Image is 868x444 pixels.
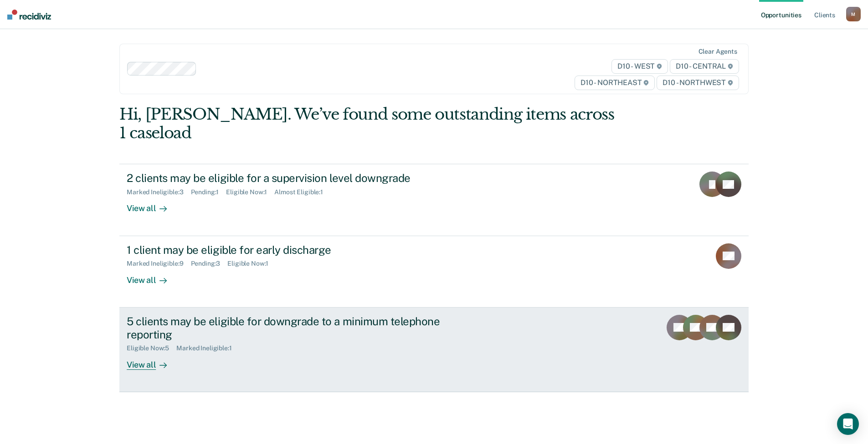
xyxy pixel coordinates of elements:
[227,260,276,267] div: Eligible Now : 1
[119,105,623,142] div: Hi, [PERSON_NAME]. We’ve found some outstanding items across 1 caseload
[119,236,749,308] a: 1 client may be eligible for early dischargeMarked Ineligible:9Pending:3Eligible Now:1View all
[127,196,178,214] div: View all
[670,59,739,74] span: D10 - CENTRAL
[127,172,447,185] div: 2 clients may be eligible for a supervision level downgrade
[127,315,447,341] div: 5 clients may be eligible for downgrade to a minimum telephone reporting
[846,7,861,21] button: M
[127,188,190,196] div: Marked Ineligible : 3
[127,344,176,352] div: Eligible Now : 5
[226,188,274,196] div: Eligible Now : 1
[176,344,239,352] div: Marked Ineligible : 1
[127,260,190,267] div: Marked Ineligible : 9
[699,48,737,55] div: Clear agents
[119,308,749,392] a: 5 clients may be eligible for downgrade to a minimum telephone reportingEligible Now:5Marked Inel...
[575,76,655,90] span: D10 - NORTHEAST
[611,59,668,74] span: D10 - WEST
[274,188,330,196] div: Almost Eligible : 1
[191,188,226,196] div: Pending : 1
[127,352,178,370] div: View all
[127,243,447,257] div: 1 client may be eligible for early discharge
[127,267,178,285] div: View all
[7,10,51,20] img: Recidiviz
[191,260,228,267] div: Pending : 3
[657,76,739,90] span: D10 - NORTHWEST
[119,164,749,236] a: 2 clients may be eligible for a supervision level downgradeMarked Ineligible:3Pending:1Eligible N...
[837,413,859,435] div: Open Intercom Messenger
